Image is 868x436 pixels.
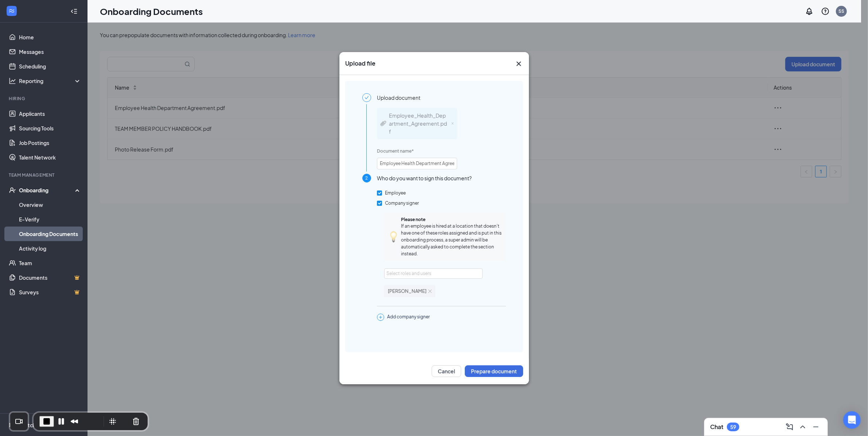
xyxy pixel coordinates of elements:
span: If an employee is hired at a location that doesn’t have one of these roles assigned and is put in... [401,223,502,257]
span: Please note [401,216,502,223]
div: Employee_Health_Department_Agreement.pdf [389,111,448,135]
span: Company signer [382,200,422,205]
svg: Minimize [811,423,820,431]
svg: Settings [9,421,16,429]
div: SS [838,8,844,14]
div: Team Management [9,172,80,178]
a: DocumentsCrown [19,270,81,285]
svg: Collapse [70,8,78,15]
a: Talent Network [19,150,81,165]
span: Add company signer [387,313,430,321]
button: ChevronUp [797,421,809,433]
a: Home [19,30,81,44]
div: Reporting [19,77,82,85]
a: E-Verify [19,212,81,227]
div: 59 [730,424,736,430]
a: Overview [19,197,81,212]
span: Upload document [377,93,420,102]
span: Document name * [377,148,414,154]
button: ComposeMessage [784,421,795,433]
span: Who do you want to sign this document? [377,174,472,182]
div: Hiring [9,95,80,102]
a: Applicants [19,106,81,121]
a: Scheduling [19,59,81,74]
span: 2 [365,176,368,181]
span: [PERSON_NAME] [388,287,427,295]
svg: ChevronUp [798,423,807,431]
h3: Upload file [345,59,375,67]
svg: QuestionInfo [821,7,830,16]
a: Onboarding Documents [19,227,81,241]
a: Job Postings [19,135,81,150]
svg: WorkstreamLogo [8,7,15,15]
span: check [365,95,369,100]
button: Close [514,59,523,68]
h1: Onboarding Documents [100,5,203,17]
svg: UserCheck [9,186,16,194]
h3: Chat [710,423,723,431]
a: Sourcing Tools [19,121,81,135]
button: Minimize [810,421,822,433]
button: Prepare document [465,365,523,377]
svg: Notifications [805,7,814,16]
span: Employee [382,190,409,196]
div: Open Intercom Messenger [843,411,861,429]
a: Team [19,256,81,270]
svg: ComposeMessage [785,423,794,431]
div: Select roles and users [386,270,476,277]
div: Onboarding [19,186,75,194]
a: SurveysCrown [19,285,81,299]
a: Activity log [19,241,81,256]
button: Add company signer [377,310,506,321]
svg: Analysis [9,77,16,85]
svg: Cross [514,59,523,68]
a: Messages [19,44,81,59]
button: Cancel [432,365,461,377]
